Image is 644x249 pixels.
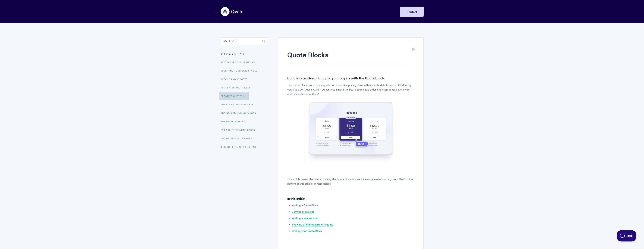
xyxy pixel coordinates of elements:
[221,126,258,134] a: FAQ About Creating Pages
[412,48,415,52] a: Print this Article
[287,50,408,66] h1: Quote Blocks
[221,75,250,83] a: Blocks and Widgets
[292,210,314,214] a: 3 styles of quoting
[287,83,414,96] p: The Quote Block can populate quotes or interactive pricing plans with accurate data from your CRM...
[219,92,249,100] a: Creating Quotes
[221,67,260,74] a: Designing Your Qwilr Pages
[221,5,243,19] img: Qwilr Help Center
[221,101,256,108] a: The Acceptance Process
[287,75,414,81] h3: Build interactive pricing for your buyers with the Quote Block.
[287,177,414,186] p: This article covers the basics of using the Quote Block, but we have many useful quoting tools. H...
[292,229,322,233] a: Styling your Quote Block
[292,203,318,207] a: Adding a Quote Block
[221,143,259,151] a: Storing & Reusing Content
[221,84,253,91] a: Templates and Tokens
[221,109,259,117] a: Adding & Managing Images
[292,216,318,220] a: Adding a new section
[221,51,267,57] h3: Categories
[221,37,267,45] input: Search
[400,7,424,17] a: Contact
[221,58,258,66] a: Setting up your Branding
[305,101,397,164] img: file-30ANXqc23E.png
[221,135,255,142] a: Organizing Qwilr Pages
[221,118,250,125] a: Embedding Content
[292,222,333,227] a: Showing or hiding parts of a quote
[287,196,414,201] h4: In this article:
[617,230,636,241] iframe: Toggle Customer Support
